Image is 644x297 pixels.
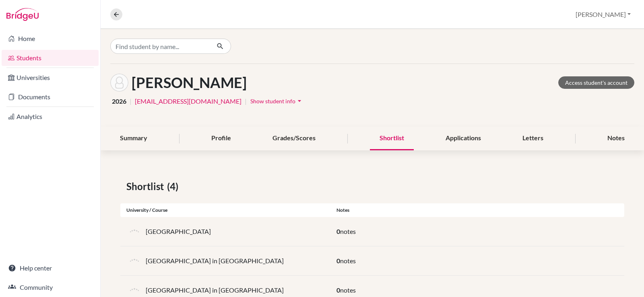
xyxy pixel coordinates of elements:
span: Shortlist [126,179,167,194]
span: | [130,96,132,106]
i: arrow_drop_down [295,97,303,105]
button: Show student infoarrow_drop_down [250,95,304,107]
div: Shortlist [370,127,414,150]
img: default-university-logo-42dd438d0b49c2174d4c41c49dcd67eec2da6d16b3a2f6d5de70cc347232e317.png [126,253,142,269]
div: Notes [330,207,624,214]
span: (4) [167,179,182,194]
img: default-university-logo-42dd438d0b49c2174d4c41c49dcd67eec2da6d16b3a2f6d5de70cc347232e317.png [126,223,142,240]
h1: [PERSON_NAME] [132,74,247,91]
span: 2026 [112,96,126,106]
div: Grades/Scores [263,127,325,150]
p: [GEOGRAPHIC_DATA] [146,227,211,236]
img: Nada Hossam EBEID's avatar [110,74,128,92]
span: notes [340,257,356,264]
span: | [245,96,247,106]
span: 0 [336,227,340,235]
div: Summary [110,127,157,150]
span: notes [340,286,356,294]
span: 0 [336,286,340,294]
a: Community [2,279,99,295]
span: notes [340,227,356,235]
span: Show student info [250,98,295,104]
a: [EMAIL_ADDRESS][DOMAIN_NAME] [135,96,242,106]
a: Documents [2,89,99,105]
button: [PERSON_NAME] [572,7,634,22]
a: Universities [2,70,99,86]
div: Profile [202,127,241,150]
a: Analytics [2,109,99,125]
p: [GEOGRAPHIC_DATA] in [GEOGRAPHIC_DATA] [146,256,284,266]
img: Bridge-U [6,8,39,21]
a: Help center [2,260,99,276]
a: Students [2,50,99,66]
a: Access student's account [558,76,634,89]
span: 0 [336,257,340,264]
div: Letters [513,127,553,150]
div: Applications [436,127,491,150]
a: Home [2,31,99,47]
p: [GEOGRAPHIC_DATA] in [GEOGRAPHIC_DATA] [146,285,284,295]
div: Notes [598,127,634,150]
div: University / Course [120,207,330,214]
input: Find student by name... [110,39,210,54]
